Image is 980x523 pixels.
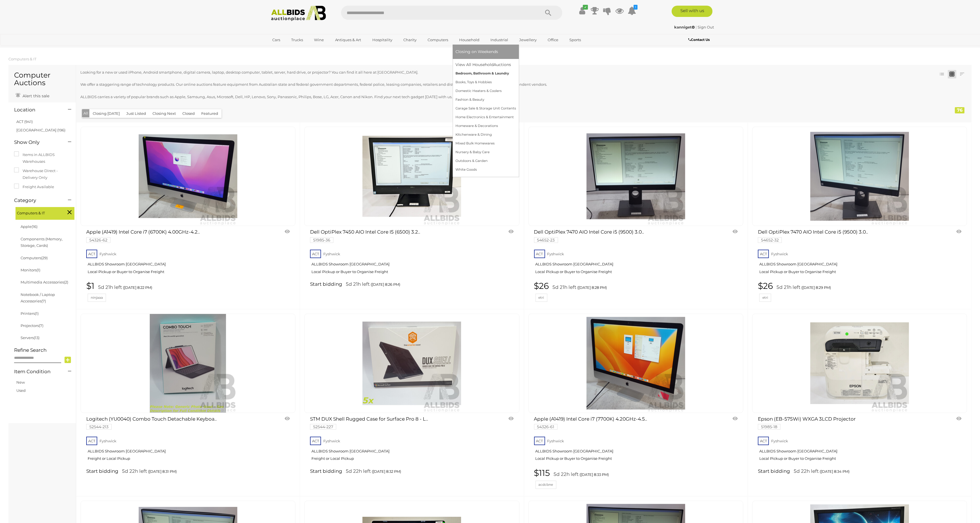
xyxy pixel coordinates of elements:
[534,6,562,20] button: Search
[21,311,39,316] a: Printers(1)
[534,248,739,278] a: ACT Fyshwick ALLBIDS Showroom [GEOGRAPHIC_DATA] Local Pickup or Buyer to Organise Freight
[758,281,963,302] a: $26 5d 21h left ([DATE] 8:29 PM) etri
[362,314,461,413] img: STM DUX Shell Rugged Case for Surface Pro 8 - Lot of Five
[758,435,963,465] a: ACT Fyshwick ALLBIDS Showroom [GEOGRAPHIC_DATA] Local Pickup or Buyer to Organise Freight
[139,127,237,226] img: Apple (A1419) Intel Core i7 (6700K) 4.00GHz-4.20GHz 4-Core CPU 27-Inch Retina 5K iMac (Late-2015)
[362,127,461,226] img: Dell OptiPlex 7450 AIO Intel Core I5 (6500) 3.20GHz-3.60GHz 4-Core CPU 23-Inch Touchscreen All-in...
[86,281,291,302] a: $1 5d 21h left ([DATE] 8:22 PM) ninjaaa
[304,314,519,413] a: STM DUX Shell Rugged Case for Surface Pro 8 - Lot of Five
[14,348,74,353] h4: Refine Search
[455,35,483,45] a: Household
[528,127,743,226] a: Dell OptiPlex 7470 AIO Intel Core i5 (9500) 3.00GHz-4.40GHz 6-Core CPU 23.8-Inch Touchscreen All-...
[17,208,59,216] span: Computers & IT
[14,184,54,190] label: Freight Available
[81,314,295,413] a: Logitech (YU0040) Combo Touch Detachable Keyboard Case with Trackpad (For 7th / 8th Gen iPad)
[310,229,481,242] a: Dell OptiPlex 7450 AIO Intel Core I5 (6500) 3.2.. 51985-36
[82,109,90,117] button: All
[21,323,43,328] a: Projectors(7)
[628,6,636,16] a: 1
[544,35,562,45] a: Office
[634,5,638,10] i: 1
[758,468,963,475] a: Start bidding 5d 22h left ([DATE] 8:34 PM)
[758,248,963,278] a: ACT Fyshwick ALLBIDS Showroom [GEOGRAPHIC_DATA] Local Pickup or Buyer to Organise Freight
[14,71,70,87] h1: Computer Auctions
[534,281,739,302] a: $26 5d 21h left ([DATE] 8:28 PM) etri
[310,281,515,288] a: Start bidding 5d 21h left ([DATE] 8:26 PM)
[41,256,48,260] span: (29)
[528,314,743,413] a: Apple (A1419) Intel Core i7 (7700K) 4.20GHz-4.50GHz 4-Core CPU 27-Inch Retina 5K iMac (Mid-2017)
[696,25,697,29] span: |
[14,151,70,165] label: Items in ALLBIDS Warehouses
[89,109,123,118] button: Closing [DATE]
[400,35,420,45] a: Charity
[34,335,39,340] span: (13)
[35,311,39,316] span: (1)
[369,35,396,45] a: Hospitality
[86,229,257,242] a: Apple (A1419) Intel Core i7 (6700K) 4.00GHz-4.2.. 54326-62
[14,107,59,113] h4: Location
[139,314,237,413] img: Logitech (YU0040) Combo Touch Detachable Keyboard Case with Trackpad (For 7th / 8th Gen iPad)
[752,314,967,413] a: Epson (EB-575Wi) WXGA 3LCD Projector
[688,38,710,42] b: Contact Us
[672,6,713,17] a: Sell with us
[583,5,588,10] i: ✔
[39,323,43,328] span: (7)
[758,416,929,429] a: Epson (EB-575Wi) WXGA 3LCD Projector 51985-18
[14,140,59,145] h4: Show Only
[487,35,512,45] a: Industrial
[424,35,452,45] a: Computers
[14,91,51,100] a: Alert this sale
[149,109,179,118] button: Closing Next
[41,299,46,303] span: (7)
[21,224,37,229] a: Apple(16)
[86,435,291,465] a: ACT Fyshwick ALLBIDS Showroom [GEOGRAPHIC_DATA] Freight or Local Pickup
[674,25,695,29] strong: kanniget
[310,248,515,278] a: ACT Fyshwick ALLBIDS Showroom [GEOGRAPHIC_DATA] Local Pickup or Buyer to Organise Freight
[269,35,284,45] a: Cars
[21,292,55,303] a: Notebook / Laptop Accessories(7)
[86,468,291,475] a: Start bidding 5d 22h left ([DATE] 8:31 PM)
[566,35,585,45] a: Sports
[688,37,711,43] a: Contact Us
[21,335,39,340] a: Servers(13)
[269,45,316,54] a: [GEOGRAPHIC_DATA]
[21,93,49,98] span: Alert this sale
[16,128,65,132] a: [GEOGRAPHIC_DATA] (196)
[80,94,889,100] p: ALLBIDS carries a variety of popular brands such as Apple, Samsung, Asus, Microsoft, Dell, HP, Le...
[534,468,739,489] a: $115 5d 22h left ([DATE] 8:33 PM) acdcbne
[331,35,365,45] a: Antiques & Art
[198,109,222,118] button: Featured
[534,416,705,429] a: Apple (A1419) Intel Core i7 (7700K) 4.20GHz-4.5.. 54326-61
[123,109,149,118] button: Just Listed
[21,237,63,248] a: Components (Memory, Storage, Cards)
[16,119,33,124] a: ACT (941)
[8,57,36,61] a: Computers & IT
[516,35,540,45] a: Jewellery
[288,35,307,45] a: Trucks
[674,25,696,29] a: kanniget
[304,127,519,226] a: Dell OptiPlex 7450 AIO Intel Core I5 (6500) 3.20GHz-3.60GHz 4-Core CPU 23-Inch Touchscreen All-in...
[758,229,929,242] a: Dell OptiPlex 7470 AIO Intel Core i5 (9500) 3.0.. 54652-32
[587,314,685,413] img: Apple (A1419) Intel Core i7 (7700K) 4.20GHz-4.50GHz 4-Core CPU 27-Inch Retina 5K iMac (Mid-2017)
[21,268,40,272] a: Monitors(1)
[37,268,40,272] span: (1)
[80,69,889,76] p: Looking for a new or used iPhone, Android smartphone, digital camera, laptop, desktop computer, t...
[14,168,70,181] label: Warehouse Direct - Delivery Only
[179,109,198,118] button: Closed
[810,127,909,226] img: Dell OptiPlex 7470 AIO Intel Core i5 (9500) 3.00GHz-4.40GHz 6-Core CPU 23.8-Inch Touchscreen All-...
[64,280,68,284] span: (2)
[86,248,291,278] a: ACT Fyshwick ALLBIDS Showroom [GEOGRAPHIC_DATA] Local Pickup or Buyer to Organise Freight
[268,6,329,21] img: Allbids.com.au
[955,107,964,113] div: 76
[14,369,59,374] h4: Item Condition
[752,127,967,226] a: Dell OptiPlex 7470 AIO Intel Core i5 (9500) 3.00GHz-4.40GHz 6-Core CPU 23.8-Inch Touchscreen All-...
[21,280,68,284] a: Multimedia Accessories(2)
[80,81,889,88] p: We offer a staggering range of technology products. Our online auctions feature equipment from Au...
[698,25,714,29] a: Sign Out
[81,127,295,226] a: Apple (A1419) Intel Core i7 (6700K) 4.00GHz-4.20GHz 4-Core CPU 27-Inch Retina 5K iMac (Late-2015)
[16,380,25,384] a: New
[578,6,587,16] a: ✔
[587,127,685,226] img: Dell OptiPlex 7470 AIO Intel Core i5 (9500) 3.00GHz-4.40GHz 6-Core CPU 23.8-Inch Touchscreen All-...
[810,314,909,413] img: Epson (EB-575Wi) WXGA 3LCD Projector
